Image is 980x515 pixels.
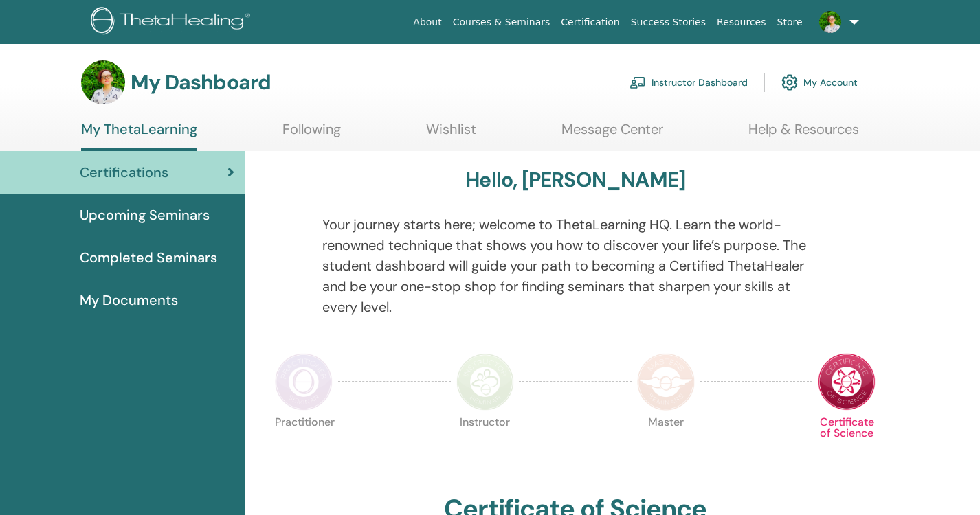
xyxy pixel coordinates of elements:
[456,417,514,474] p: Instructor
[81,60,125,104] img: default.jpg
[80,290,178,310] span: My Documents
[637,417,695,474] p: Master
[625,10,711,35] a: Success Stories
[772,10,808,35] a: Store
[555,10,625,35] a: Certification
[637,353,695,411] img: Master
[80,162,168,183] span: Certifications
[781,67,858,98] a: My Account
[748,121,859,148] a: Help & Resources
[819,11,841,33] img: default.jpg
[80,247,217,268] span: Completed Seminars
[818,353,876,411] img: Certificate of Science
[275,353,333,411] img: Practitioner
[561,121,663,148] a: Message Center
[322,214,828,317] p: Your journey starts here; welcome to ThetaLearning HQ. Learn the world-renowned technique that sh...
[630,67,748,98] a: Instructor Dashboard
[781,71,798,94] img: cog.svg
[81,121,197,151] a: My ThetaLearning
[465,168,685,192] h3: Hello, [PERSON_NAME]
[818,417,876,474] p: Certificate of Science
[426,121,476,148] a: Wishlist
[282,121,341,148] a: Following
[447,10,556,35] a: Courses & Seminars
[630,76,646,89] img: chalkboard-teacher.svg
[456,353,514,411] img: Instructor
[275,417,333,474] p: Practitioner
[131,70,271,95] h3: My Dashboard
[91,7,255,38] img: logo.png
[80,205,210,225] span: Upcoming Seminars
[408,10,447,35] a: About
[711,10,772,35] a: Resources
